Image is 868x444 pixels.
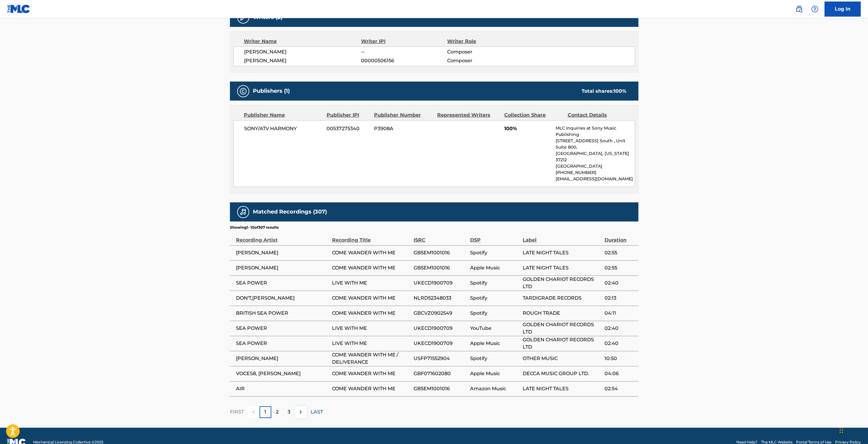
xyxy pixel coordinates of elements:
[414,325,467,332] span: UKECD1900709
[361,38,447,45] div: Writer IPI
[523,230,601,244] div: Label
[470,279,520,287] span: Spotify
[556,125,634,138] p: MLC Inquiries at Sony Music Publishing
[327,125,369,132] span: 00537275340
[605,249,635,256] span: 02:55
[556,138,634,150] p: [STREET_ADDRESS] South , Unit Suite 800,
[244,111,322,119] div: Publisher Name
[414,294,467,302] span: NLRD52348033
[332,264,411,272] span: COME WANDER WITH ME
[236,385,329,392] span: AIR
[240,88,247,95] img: Publishers
[605,230,635,244] div: Duration
[374,111,433,119] div: Publisher Number
[236,264,329,272] span: [PERSON_NAME]
[809,3,821,15] div: Help
[414,355,467,362] span: USFP71552904
[253,208,327,215] h5: Matched Recordings (307)
[332,370,411,377] span: COME WANDER WITH ME
[297,408,304,416] img: right
[838,415,868,444] iframe: Chat Widget
[361,57,447,64] span: 00000506156
[253,88,290,95] h5: Publishers (1)
[470,310,520,317] span: Spotify
[470,294,520,302] span: Spotify
[332,340,411,347] span: LIVE WITH ME
[523,370,601,377] span: DECCA MUSIC GROUP LTD.
[288,408,290,416] p: 3
[311,408,323,416] p: LAST
[332,351,411,366] span: COME WANDER WITH ME / DELIVERANCE
[470,340,520,347] span: Apple Music
[556,169,634,176] p: [PHONE_NUMBER]
[556,163,634,169] p: [GEOGRAPHIC_DATA]
[470,370,520,377] span: Apple Music
[236,340,329,347] span: SEA POWER
[824,2,861,17] a: Log In
[470,230,520,244] div: DSP
[332,325,411,332] span: LIVE WITH ME
[447,48,525,56] span: Composer
[236,325,329,332] span: SEA POWER
[582,88,626,95] div: Total shares:
[470,325,520,332] span: YouTube
[244,38,361,45] div: Writer Name
[414,340,467,347] span: UKECD1900709
[332,279,411,287] span: LIVE WITH ME
[236,355,329,362] span: [PERSON_NAME]
[605,340,635,347] span: 02:40
[414,310,467,317] span: GBCVZ0902549
[605,310,635,317] span: 04:11
[7,5,31,13] img: MLC Logo
[523,294,601,302] span: TARDIGRADE RECORDS
[523,355,601,362] span: OTHER MUSIC
[605,325,635,332] span: 02:40
[236,294,329,302] span: DON'T,[PERSON_NAME]
[504,111,563,119] div: Collection Share
[568,111,626,119] div: Contact Details
[470,264,520,272] span: Apple Music
[361,48,447,56] span: --
[470,355,520,362] span: Spotify
[605,264,635,272] span: 02:55
[470,249,520,256] span: Spotify
[523,249,601,256] span: LATE NIGHT TALES
[795,5,803,13] img: search
[605,370,635,377] span: 04:06
[332,385,411,392] span: COME WANDER WITH ME
[230,408,244,416] p: FIRST
[470,385,520,392] span: Amazon Music
[504,125,551,132] span: 100%
[605,279,635,287] span: 02:40
[414,279,467,287] span: UKECD1900709
[236,310,329,317] span: BRITISH SEA POWER
[230,225,279,230] p: Showing 1 - 10 of 307 results
[332,310,411,317] span: COME WANDER WITH ME
[236,230,329,244] div: Recording Artist
[374,125,433,132] span: P3908A
[236,249,329,256] span: [PERSON_NAME]
[523,264,601,272] span: LATE NIGHT TALES
[447,38,525,45] div: Writer Role
[811,5,818,13] img: help
[556,150,634,163] p: [GEOGRAPHIC_DATA], [US_STATE] 37212
[236,370,329,377] span: VOCES8, [PERSON_NAME]
[414,249,467,256] span: GB5EM1001016
[264,408,266,416] p: 1
[523,276,601,290] span: GOLDEN CHARIOT RECORDS LTD
[236,279,329,287] span: SEA POWER
[840,421,843,439] div: Drag
[523,321,601,336] span: GOLDEN CHARIOT RECORDS LTD
[523,385,601,392] span: LATE NIGHT TALES
[327,111,369,119] div: Publisher IPI
[244,125,322,132] span: SONY/ATV HARMONY
[332,294,411,302] span: COME WANDER WITH ME
[414,264,467,272] span: GB5EM1001016
[414,230,467,244] div: ISRC
[240,208,247,216] img: Matched Recordings
[605,355,635,362] span: 10:50
[244,48,361,56] span: [PERSON_NAME]
[332,230,411,244] div: Recording Title
[605,294,635,302] span: 02:13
